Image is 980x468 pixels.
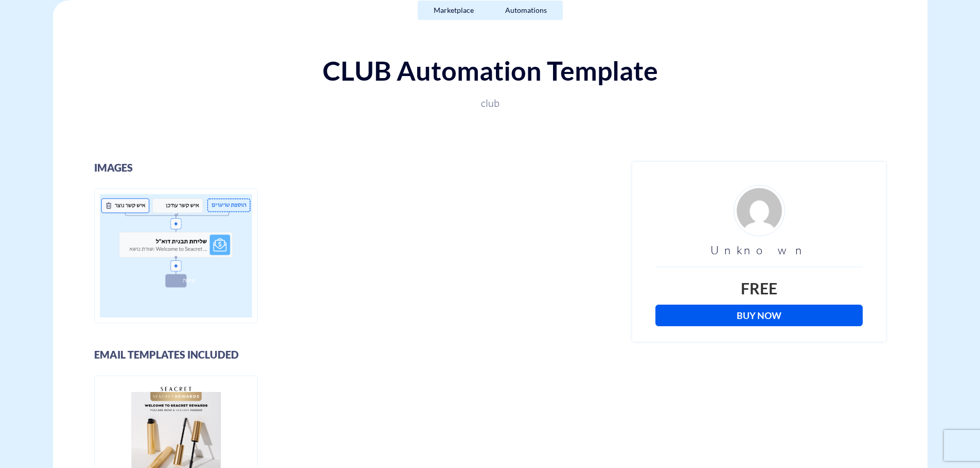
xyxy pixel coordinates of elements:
h3: images [94,162,617,173]
div: Free [655,277,863,299]
h3: Email Templates Included [94,349,617,360]
p: club [149,96,832,110]
h3: Unknown [655,244,863,256]
img: d4fe36f24926ae2e6254bfc5557d6d03 [734,185,785,236]
a: Buy Now [655,305,863,326]
a: Marketplace [418,1,490,20]
h1: CLUB Automation Template [63,56,917,85]
a: Automations [489,1,563,20]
